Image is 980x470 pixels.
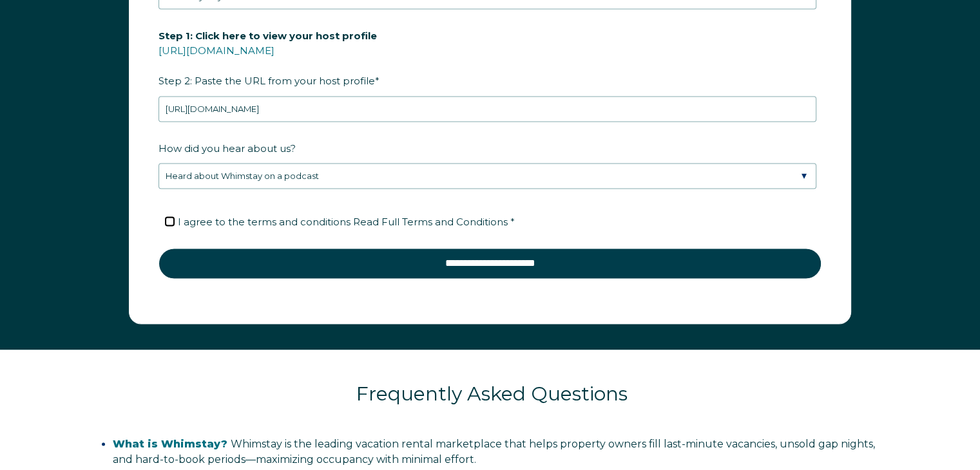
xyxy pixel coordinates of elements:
[178,216,515,228] span: I agree to the terms and conditions
[159,138,296,158] span: How did you hear about us?
[113,438,227,450] span: What is Whimstay?
[159,44,274,57] a: [URL][DOMAIN_NAME]
[353,216,508,228] span: Read Full Terms and Conditions
[356,382,628,406] span: Frequently Asked Questions
[159,26,377,91] span: Step 2: Paste the URL from your host profile
[159,96,816,122] input: airbnb.com/users/show/12345
[166,217,174,225] input: I agree to the terms and conditions Read Full Terms and Conditions *
[159,26,377,46] span: Step 1: Click here to view your host profile
[113,438,875,465] span: Whimstay is the leading vacation rental marketplace that helps property owners fill last-minute v...
[351,216,510,228] a: Read Full Terms and Conditions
